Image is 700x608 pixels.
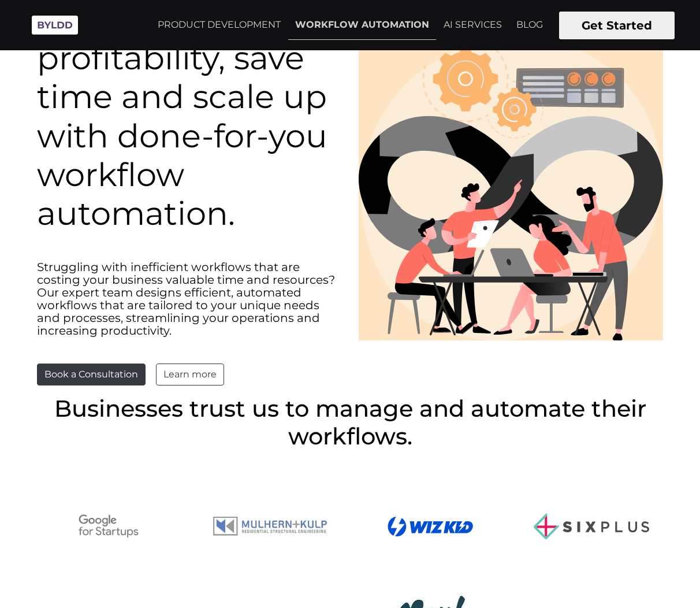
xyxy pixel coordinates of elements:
[37,261,341,337] p: Struggling with inefficient workflows that are costing your business valuable time and resources?...
[151,10,288,39] a: PRODUCT DEVELOPMENT
[559,12,675,39] button: Get Started
[37,395,663,450] h3: Businesses trust us to manage and automate their workflows.
[509,10,550,39] a: BLOG
[212,516,327,537] img: Mulhern & Kulp logo
[437,10,509,39] a: AI SERVICES
[388,516,473,537] img: Wizkid logo
[156,364,224,385] a: Learn more
[73,492,144,561] img: Google startup logo
[534,513,649,539] img: sixplus logo
[359,36,663,340] img: heroimg-svg
[37,364,146,385] button: Book a Consultation
[26,9,84,41] img: Byldd - Product Development Company
[288,10,436,40] a: WORKFLOW AUTOMATION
